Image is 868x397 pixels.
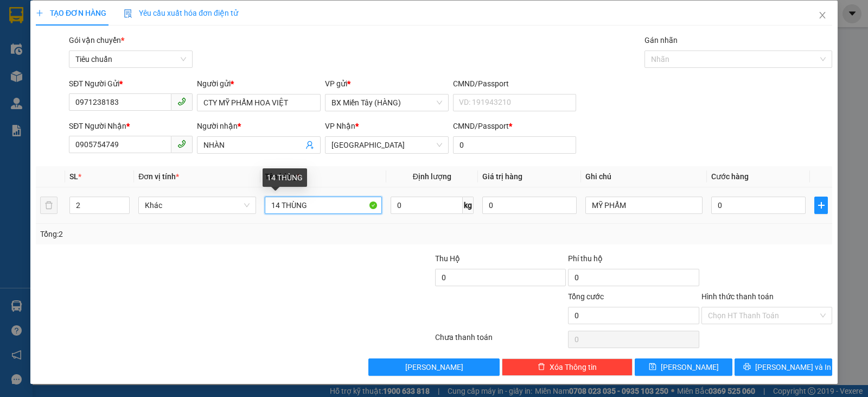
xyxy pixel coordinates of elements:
span: Định lượng [413,172,451,181]
div: Tổng: 2 [40,228,336,240]
span: Thu Hộ [435,254,460,263]
span: Tuy Hòa [331,137,442,153]
div: BSM [9,35,85,48]
span: Xóa Thông tin [550,361,597,373]
button: [PERSON_NAME] [368,358,499,376]
span: Gói vận chuyển [69,36,124,45]
span: Giá trị hàng [482,172,522,181]
div: BX Miền Tây (HÀNG) [9,9,85,35]
div: Phí thu hộ [568,253,699,269]
input: Ghi Chú [585,197,703,214]
label: Gán nhãn [644,36,678,45]
span: Tiêu chuẩn [75,51,186,67]
span: delete [538,363,545,371]
span: Yêu cầu xuất hóa đơn điện tử [124,9,238,17]
div: [GEOGRAPHIC_DATA] [93,9,203,34]
span: phone [177,140,186,148]
div: Người gửi [197,78,321,90]
span: SL [69,172,78,181]
span: kg [463,197,474,214]
span: close [818,11,827,20]
div: SĐT Người Gửi [69,78,193,90]
div: 0903584919 [93,47,203,62]
span: printer [743,363,751,371]
span: TẠO ĐƠN HÀNG [36,9,106,17]
th: Ghi chú [581,166,707,187]
input: VD: Bàn, Ghế [265,197,382,214]
div: CMND/Passport [453,120,577,132]
span: [PERSON_NAME] và In [755,361,831,373]
div: VP gửi [325,78,449,90]
span: Cước hàng [711,172,749,181]
div: 14 THÙNG [263,168,307,187]
div: MƯỜI TRUYỀN [93,34,203,47]
div: CMND/Passport [453,78,577,90]
span: Tổng cước [568,292,604,301]
span: plus [36,9,43,17]
span: Gửi: [9,10,26,22]
button: printer[PERSON_NAME] và In [735,358,832,376]
span: Khác [145,197,249,213]
div: 0 [93,62,203,75]
button: delete [40,197,58,214]
span: VP Nhận [325,122,355,130]
span: [PERSON_NAME] [405,361,463,373]
span: Đơn vị tính [138,172,179,181]
button: plus [814,197,828,214]
div: Chưa thanh toán [434,331,567,350]
span: phone [177,97,186,106]
button: save[PERSON_NAME] [635,358,732,376]
span: Nhận: [93,9,119,21]
div: 0907214600 [9,48,85,64]
button: deleteXóa Thông tin [502,358,633,376]
img: icon [124,9,132,18]
label: Hình thức thanh toán [701,292,774,301]
button: Close [807,1,838,31]
span: [PERSON_NAME] [661,361,719,373]
span: user-add [305,141,314,149]
div: SĐT Người Nhận [69,120,193,132]
div: Người nhận [197,120,321,132]
span: save [649,363,656,371]
span: plus [815,201,827,210]
input: 0 [482,197,577,214]
span: BX Miền Tây (HÀNG) [331,94,442,111]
